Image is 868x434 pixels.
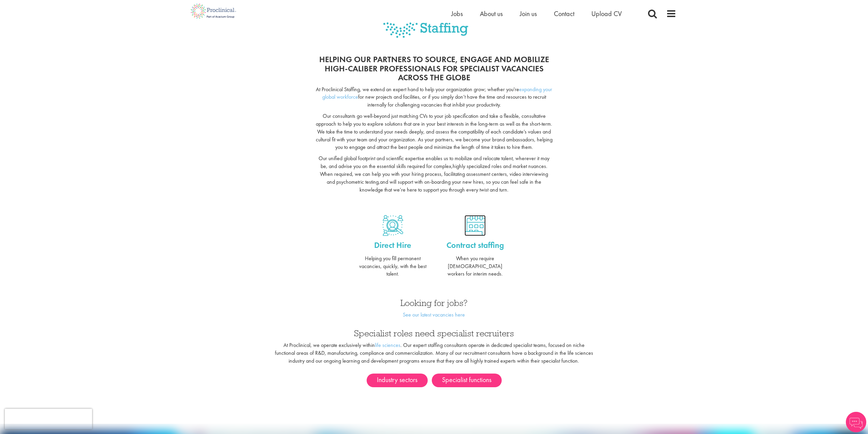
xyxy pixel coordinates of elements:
[554,9,574,18] a: Contact
[315,55,553,82] h2: Helping our partners to source, engage and mobilize high-caliber professionals for specialist vac...
[274,341,594,365] p: At Proclinical, we operate exclusively within . Our expert staffing consultants operate in dedica...
[846,412,866,432] img: Chatbot
[357,239,429,251] a: Direct Hire
[432,374,502,387] a: Specialist functions
[367,374,428,387] a: Industry sectors
[382,215,403,236] img: Direct hire
[480,9,503,18] a: About us
[591,9,622,18] a: Upload CV
[357,255,429,278] p: Helping you fill permanent vacancies, quickly, with the best talent.
[315,155,553,194] p: Our unified global footprint and scientific expertise enables us to mobilize and relocate talent,...
[451,9,463,18] a: Jobs
[439,239,511,251] a: Contract staffing
[520,9,537,18] a: Join us
[465,215,486,236] img: Contract staffing
[375,341,400,349] a: life sciences
[403,311,465,318] a: See our latest vacancies here
[383,3,485,48] img: Proclinical Staffing
[5,409,92,429] iframe: reCAPTCHA
[274,329,594,338] h3: Specialist roles need specialist recruiters
[439,215,511,236] a: Contract staffing
[439,255,511,278] p: When you require [DEMOGRAPHIC_DATA] workers for interim needs.
[315,86,553,109] p: At Proclinical Staffing, we extend an expert hand to help your organization grow; whether you're ...
[357,215,429,236] a: Direct hire
[322,86,553,101] a: expanding your global workforce
[357,298,511,307] h3: Looking for jobs?
[315,112,553,151] p: Our consultants go well-beyond just matching CVs to your job specification and take a flexible, c...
